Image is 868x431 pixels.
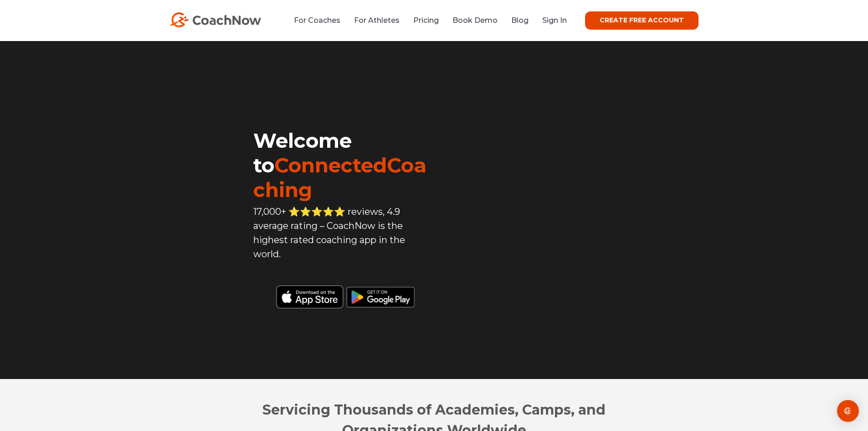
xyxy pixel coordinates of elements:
[170,12,261,27] img: CoachNow Logo
[294,16,340,25] a: For Coaches
[253,281,434,308] img: Black Download CoachNow on the App Store Button
[837,400,859,422] div: Open Intercom Messenger
[253,206,405,260] span: 17,000+ ⭐️⭐️⭐️⭐️⭐️ reviews, 4.9 average rating – CoachNow is the highest rated coaching app in th...
[253,128,434,202] h1: Welcome to
[413,16,439,25] a: Pricing
[542,16,567,25] a: Sign In
[452,16,498,25] a: Book Demo
[354,16,400,25] a: For Athletes
[511,16,529,25] a: Blog
[585,11,699,30] a: CREATE FREE ACCOUNT
[253,153,426,202] span: ConnectedCoaching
